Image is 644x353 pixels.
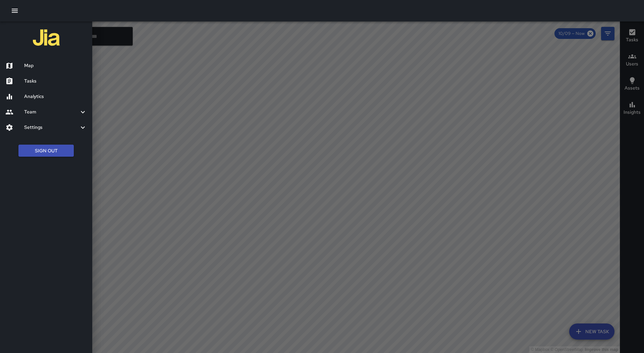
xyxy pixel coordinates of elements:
[24,78,87,85] h6: Tasks
[24,62,87,69] h6: Map
[24,93,87,100] h6: Analytics
[24,124,79,131] h6: Settings
[24,108,79,116] h6: Team
[33,24,60,51] img: jia-logo
[18,145,74,157] button: Sign Out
